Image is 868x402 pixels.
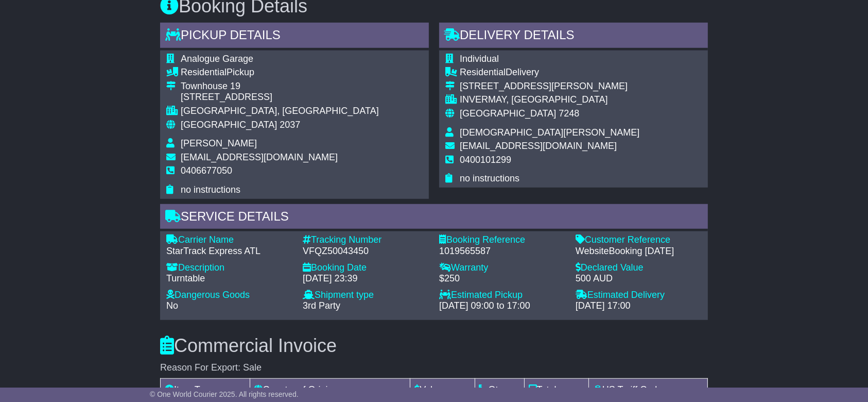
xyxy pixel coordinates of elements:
td: Country of Origin [250,379,410,401]
div: Declared Value [576,262,702,274]
div: Estimated Pickup [439,290,565,301]
span: Residential [181,67,227,77]
div: Customer Reference [576,234,702,246]
span: [GEOGRAPHIC_DATA] [181,120,277,130]
span: no instructions [460,173,519,183]
td: Total [524,379,588,401]
div: Reason For Export: Sale [160,362,708,374]
div: Delivery [460,67,639,78]
div: Tracking Number [303,234,429,246]
div: Townhouse 19 [181,81,379,92]
div: [DATE] 09:00 to 17:00 [439,300,565,312]
span: 7248 [559,108,579,119]
span: No [166,300,178,311]
div: Delivery Details [439,23,708,51]
span: 2037 [280,120,300,130]
div: Pickup Details [160,23,429,51]
span: no instructions [181,185,240,195]
div: Warranty [439,262,565,274]
span: Individual [460,54,499,64]
div: Pickup [181,67,379,78]
div: WebsiteBooking [DATE] [576,246,702,257]
div: INVERMAY, [GEOGRAPHIC_DATA] [460,94,639,106]
div: [DATE] 23:39 [303,273,429,284]
span: [PERSON_NAME] [181,138,257,148]
div: VFQZ50043450 [303,246,429,257]
div: Turntable [166,273,292,284]
span: [DEMOGRAPHIC_DATA][PERSON_NAME] [460,127,639,138]
div: Booking Date [303,262,429,274]
div: StarTrack Express ATL [166,246,292,257]
td: Value [410,379,475,401]
td: Qty [475,379,524,401]
span: [EMAIL_ADDRESS][DOMAIN_NAME] [181,152,338,162]
div: [STREET_ADDRESS] [181,92,379,103]
div: [STREET_ADDRESS][PERSON_NAME] [460,81,639,92]
span: 0406677050 [181,165,232,176]
div: Description [166,262,292,274]
span: © One World Courier 2025. All rights reserved. [150,390,299,398]
td: Item Type [161,379,250,401]
div: Shipment type [303,290,429,301]
span: Analogue Garage [181,54,253,64]
div: Dangerous Goods [166,290,292,301]
span: [EMAIL_ADDRESS][DOMAIN_NAME] [460,141,617,151]
span: 3rd Party [303,300,340,311]
div: Service Details [160,204,708,232]
div: 500 AUD [576,273,702,284]
span: 0400101299 [460,155,511,165]
span: Residential [460,67,506,77]
div: Booking Reference [439,234,565,246]
div: [DATE] 17:00 [576,300,702,312]
div: 1019565587 [439,246,565,257]
h3: Commercial Invoice [160,336,708,356]
div: Carrier Name [166,234,292,246]
span: [GEOGRAPHIC_DATA] [460,108,556,119]
div: [GEOGRAPHIC_DATA], [GEOGRAPHIC_DATA] [181,106,379,117]
div: $250 [439,273,565,284]
td: HS Tariff Code [588,379,707,401]
div: Estimated Delivery [576,290,702,301]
